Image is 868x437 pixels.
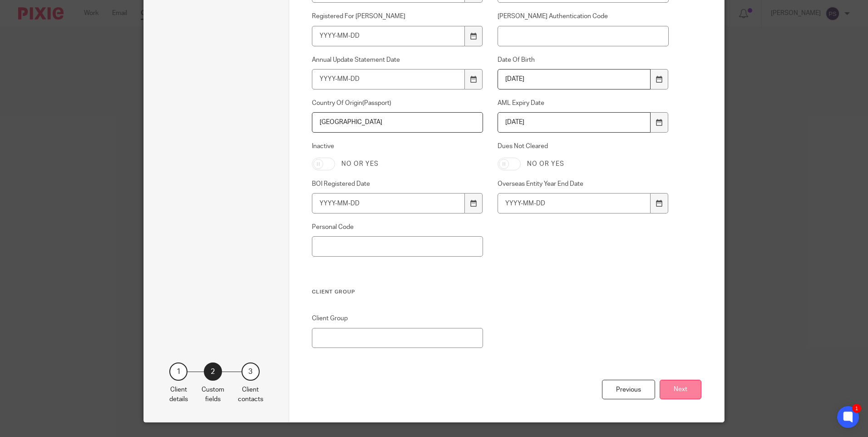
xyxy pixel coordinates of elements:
[238,385,263,404] p: Client contacts
[312,179,483,189] label: BOI Registered Date
[169,363,187,381] div: 1
[312,55,483,65] label: Annual Update Statement Date
[204,363,222,381] div: 2
[498,55,669,65] label: Date Of Birth
[312,99,483,108] label: Country Of Origin(Passport)
[498,12,669,21] label: [PERSON_NAME] Authentication Code
[312,142,483,151] label: Inactive
[312,223,483,232] label: Personal Code
[169,385,188,404] p: Client details
[242,363,260,381] div: 3
[498,69,651,89] input: Use the arrow keys to pick a date
[312,193,465,214] input: YYYY-MM-DD
[602,380,655,399] div: Previous
[312,12,483,21] label: Registered For [PERSON_NAME]
[312,69,465,89] input: YYYY-MM-DD
[312,314,483,323] label: Client Group
[498,193,651,214] input: YYYY-MM-DD
[498,179,669,189] label: Overseas Entity Year End Date
[498,142,669,151] label: Dues Not Cleared
[527,159,564,169] label: No or yes
[852,404,861,413] div: 1
[312,26,465,46] input: YYYY-MM-DD
[341,159,379,169] label: No or yes
[312,288,669,296] h3: Client Group
[202,385,224,404] p: Custom fields
[498,99,669,108] label: AML Expiry Date
[660,380,701,399] button: Next
[498,112,651,133] input: Use the arrow keys to pick a date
